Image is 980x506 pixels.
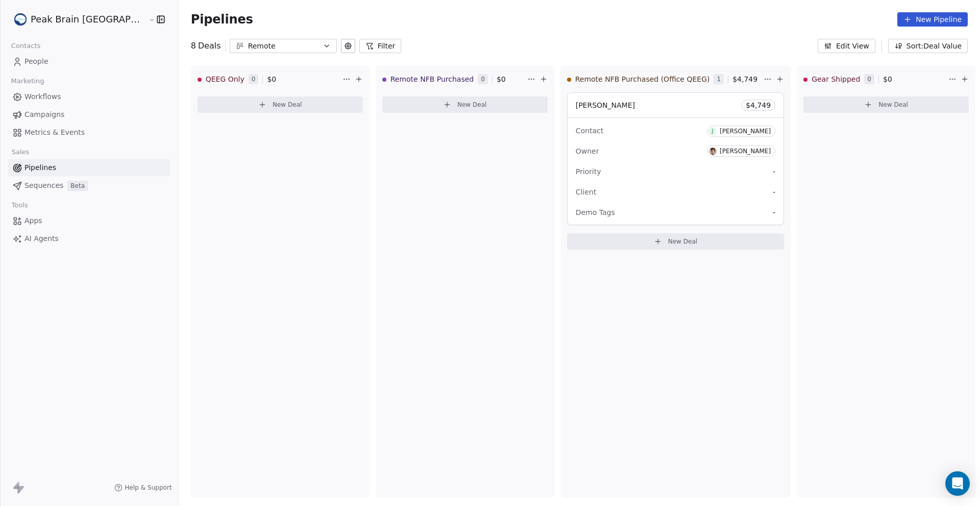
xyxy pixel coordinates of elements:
span: $ 4,749 [746,100,771,110]
span: Remote NFB Purchased [390,74,474,84]
div: [PERSON_NAME] [720,128,771,135]
div: 8 [191,40,221,52]
div: Gear Shipped0$0 [803,66,946,92]
div: Remote NFB Purchased (Office QEEG)1$4,749 [567,66,762,92]
div: [PERSON_NAME]$4,749ContactJ[PERSON_NAME]Owner [PERSON_NAME]Priority-Client-Demo Tags- [567,92,784,225]
span: $ 0 [267,74,276,84]
span: Help & Support [125,484,171,492]
div: [PERSON_NAME] [720,148,771,155]
a: Help & Support [114,484,171,492]
button: New Deal [198,97,363,113]
span: 0 [249,74,259,84]
span: Demo Tags [576,208,615,216]
span: Pipelines [24,162,56,173]
span: Owner [576,147,599,155]
span: AI Agents [24,233,59,244]
a: People [8,53,170,70]
button: New Deal [567,233,784,250]
a: SequencesBeta [8,177,170,194]
span: People [24,56,48,67]
span: Marketing [7,74,48,89]
a: Workflows [8,88,170,105]
a: Metrics & Events [8,124,170,141]
span: 0 [864,74,874,84]
img: Peak%20Brain%20Logo.png [14,13,27,26]
span: Pipelines [191,12,253,27]
button: New Deal [803,97,969,113]
span: Contacts [7,38,45,54]
span: $ 4,749 [732,74,757,84]
span: $ 0 [497,74,506,84]
span: - [773,187,775,197]
span: Sales [7,144,34,160]
a: AI Agents [8,230,170,247]
span: New Deal [457,101,487,109]
span: Contact [576,127,603,135]
span: Client [576,188,597,196]
span: Peak Brain [GEOGRAPHIC_DATA] [31,13,146,26]
div: Open Intercom Messenger [945,471,970,496]
span: New Deal [668,237,698,246]
span: Priority [576,167,601,176]
div: QEEG Only0$0 [198,66,340,92]
div: J [712,127,714,135]
span: [PERSON_NAME] [576,101,635,109]
button: New Deal [382,97,548,113]
span: Deals [198,40,221,52]
span: New Deal [878,101,908,109]
span: $ 0 [883,74,892,84]
span: Campaigns [24,109,64,120]
span: Sequences [24,180,63,191]
span: QEEG Only [206,74,244,84]
a: Apps [8,212,170,229]
span: Remote NFB Purchased (Office QEEG) [575,74,710,84]
button: New Pipeline [897,12,968,27]
div: Remote NFB Purchased0$0 [382,66,525,92]
button: Peak Brain [GEOGRAPHIC_DATA] [12,11,141,28]
span: Metrics & Events [24,127,85,138]
button: Sort: Deal Value [888,39,968,53]
span: 1 [714,74,724,84]
span: Tools [7,198,32,213]
span: Gear Shipped [812,74,860,84]
a: Pipelines [8,159,170,176]
span: New Deal [273,101,302,109]
button: Filter [359,39,402,53]
button: Edit View [818,39,875,53]
a: Campaigns [8,106,170,123]
div: Remote [248,41,318,52]
span: 0 [478,74,488,84]
span: Workflows [24,91,61,102]
span: - [773,166,775,177]
span: - [773,207,775,218]
span: Apps [24,215,42,226]
span: Beta [67,181,88,191]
